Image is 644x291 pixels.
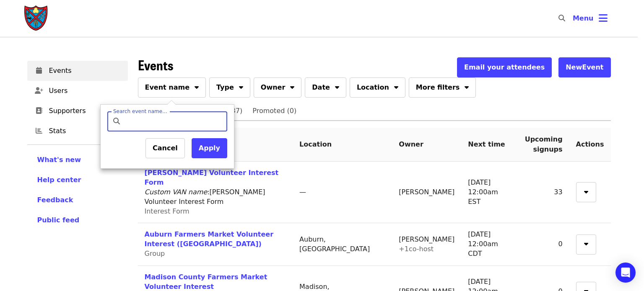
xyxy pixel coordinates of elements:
[113,117,120,125] i: search icon
[145,138,185,158] button: Cancel
[192,138,227,158] button: Apply
[615,263,636,283] div: Open Intercom Messenger
[125,111,224,131] input: Search event name…
[113,109,167,114] label: Search event name…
